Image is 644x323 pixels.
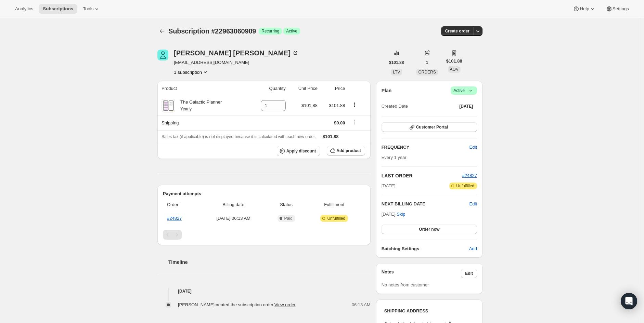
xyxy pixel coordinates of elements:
[157,288,371,295] h4: [DATE]
[163,197,200,212] th: Order
[382,183,396,189] span: [DATE]
[462,173,477,178] a: #24827
[450,67,459,72] span: AOV
[329,103,345,108] span: $101.88
[261,28,279,34] span: Recurring
[174,50,299,56] div: [PERSON_NAME] [PERSON_NAME]
[320,81,347,96] th: Price
[613,6,629,12] span: Settings
[382,225,477,234] button: Order now
[323,134,339,139] span: $101.88
[284,216,293,221] span: Paid
[277,146,320,156] button: Apply discount
[327,146,365,156] button: Add product
[465,243,481,254] button: Add
[157,81,248,96] th: Product
[445,28,469,34] span: Create order
[11,4,37,14] button: Analytics
[382,282,429,287] span: No notes from customer
[466,88,467,93] span: |
[288,81,320,96] th: Unit Price
[157,50,168,60] span: Marla Smith
[580,6,589,12] span: Help
[349,118,360,126] button: Shipping actions
[441,26,474,36] button: Create order
[168,259,371,266] h2: Timeline
[349,101,360,109] button: Product actions
[202,215,265,222] span: [DATE] · 06:13 AM
[301,103,318,108] span: $101.88
[382,122,477,132] button: Customer Portal
[419,227,439,232] span: Order now
[397,211,405,218] span: Skip
[336,148,361,153] span: Add product
[455,102,477,111] button: [DATE]
[465,142,481,153] button: Edit
[462,172,477,179] button: #24827
[274,302,296,307] a: View order
[157,26,167,36] button: Subscriptions
[461,269,477,278] button: Edit
[459,104,473,109] span: [DATE]
[248,81,288,96] th: Quantity
[382,172,462,179] h2: LAST ORDER
[168,27,256,35] span: Subscription #22963060909
[352,301,371,308] span: 06:13 AM
[178,302,296,307] span: [PERSON_NAME] created the subscription order.
[456,183,474,189] span: Unfulfilled
[286,28,297,34] span: Active
[269,201,304,208] span: Status
[469,245,477,252] span: Add
[384,308,474,314] h3: SHIPPING ADDRESS
[382,245,469,252] h6: Batching Settings
[416,124,448,130] span: Customer Portal
[157,115,248,130] th: Shipping
[385,58,408,67] button: $101.88
[382,87,392,94] h2: Plan
[382,201,469,207] h2: NEXT BILLING DATE
[308,201,361,208] span: Fulfillment
[175,99,222,112] div: The Galactic Planner
[167,216,182,221] a: #24827
[162,134,316,139] span: Sales tax (if applicable) is not displayed because it is calculated with each new order.
[163,190,365,197] h2: Payment attempts
[180,107,192,111] small: Yearly
[15,6,33,12] span: Analytics
[162,99,174,112] img: product img
[79,4,104,14] button: Tools
[327,216,345,221] span: Unfulfilled
[453,87,474,94] span: Active
[446,58,462,65] span: $101.88
[83,6,93,12] span: Tools
[392,209,409,220] button: Skip
[393,70,400,75] span: LTV
[334,120,345,125] span: $0.00
[469,201,477,207] button: Edit
[469,144,477,151] span: Edit
[602,4,633,14] button: Settings
[39,4,77,14] button: Subscriptions
[382,103,408,110] span: Created Date
[43,6,73,12] span: Subscriptions
[202,201,265,208] span: Billing date
[382,144,469,151] h2: FREQUENCY
[465,271,473,276] span: Edit
[426,60,428,65] span: 1
[382,212,405,217] span: [DATE] ·
[174,59,299,66] span: [EMAIL_ADDRESS][DOMAIN_NAME]
[163,230,365,240] nav: Pagination
[286,148,316,154] span: Apply discount
[389,60,404,65] span: $101.88
[382,155,407,160] span: Every 1 year
[422,58,433,67] button: 1
[569,4,600,14] button: Help
[382,269,461,278] h3: Notes
[621,293,637,309] div: Open Intercom Messenger
[418,70,436,75] span: ORDERS
[174,69,209,76] button: Product actions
